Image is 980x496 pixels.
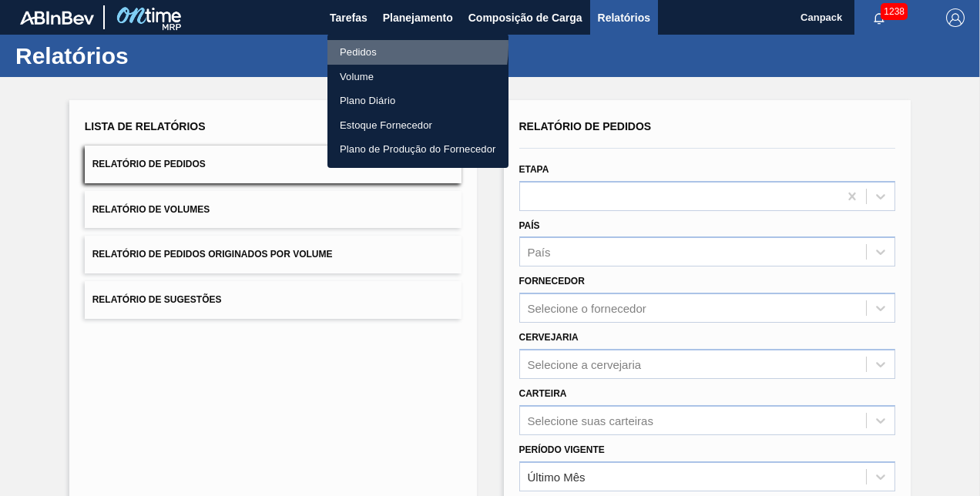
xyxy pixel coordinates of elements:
a: Plano Diário [327,89,508,113]
a: Volume [327,65,508,89]
a: Pedidos [327,40,508,65]
a: Plano de Produção do Fornecedor [327,137,508,162]
a: Estoque Fornecedor [327,113,508,138]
